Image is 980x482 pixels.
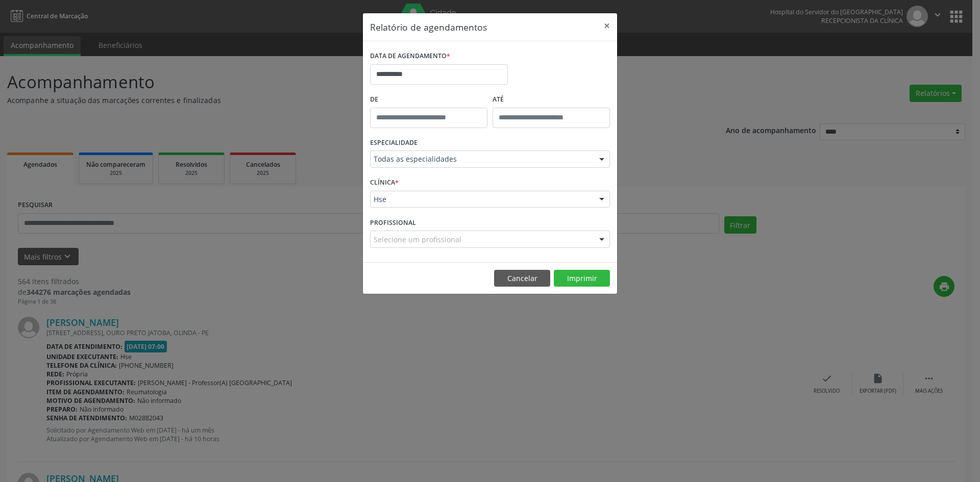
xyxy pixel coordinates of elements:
[370,20,487,34] h5: Relatório de agendamentos
[370,175,399,191] label: CLÍNICA
[370,48,450,64] label: DATA DE AGENDAMENTO
[597,13,617,38] button: Close
[493,92,610,108] label: ATÉ
[374,194,589,205] span: Hse
[370,92,487,108] label: De
[494,270,550,287] button: Cancelar
[370,215,416,231] label: PROFISSIONAL
[554,270,610,287] button: Imprimir
[370,135,418,151] label: ESPECIALIDADE
[374,234,461,245] span: Selecione um profissional
[374,154,589,164] span: Todas as especialidades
